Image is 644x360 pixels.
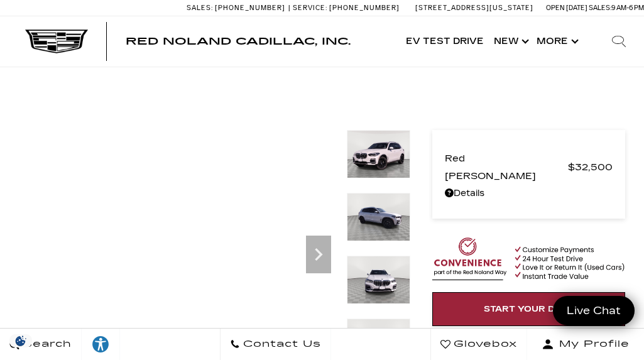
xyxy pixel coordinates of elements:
[82,329,120,360] a: Explore your accessibility options
[6,334,35,347] section: Click to Open Cookie Consent Modal
[445,150,613,185] a: Red [PERSON_NAME] $32,500
[432,292,625,326] a: Start Your Deal
[293,4,327,12] span: Service:
[220,329,331,360] a: Contact Us
[187,4,288,11] a: Sales: [PHONE_NUMBER]
[215,4,285,12] span: [PHONE_NUMBER]
[589,4,611,12] span: Sales:
[594,16,644,67] div: Search
[126,36,351,46] a: Red Noland Cadillac, Inc.
[560,303,627,318] span: Live Chat
[19,335,72,353] span: Search
[288,4,403,11] a: Service: [PHONE_NUMBER]
[329,4,400,12] span: [PHONE_NUMBER]
[554,335,630,353] span: My Profile
[347,256,410,304] img: Used 2019 White BMW xDrive40i image 3
[611,4,644,12] span: 9 AM-6 PM
[445,150,568,185] span: Red [PERSON_NAME]
[25,30,88,53] img: Cadillac Dark Logo with Cadillac White Text
[82,335,119,354] div: Explore your accessibility options
[430,329,527,360] a: Glovebox
[445,185,613,202] a: Details
[347,130,410,178] img: Used 2019 White BMW xDrive40i image 1
[489,16,532,67] a: New
[532,16,581,67] button: More
[306,236,331,273] div: Next
[401,16,489,67] a: EV Test Drive
[347,193,410,241] img: Used 2019 White BMW xDrive40i image 2
[450,335,517,353] span: Glovebox
[187,4,213,12] span: Sales:
[6,334,35,347] img: Opt-Out Icon
[415,4,533,12] a: [STREET_ADDRESS][US_STATE]
[553,296,635,325] a: Live Chat
[240,335,321,353] span: Contact Us
[484,304,574,314] span: Start Your Deal
[527,329,644,360] button: Open user profile menu
[568,158,613,176] span: $32,500
[126,35,351,47] span: Red Noland Cadillac, Inc.
[546,4,587,12] span: Open [DATE]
